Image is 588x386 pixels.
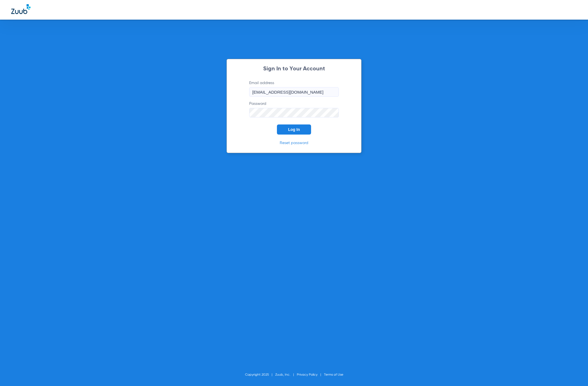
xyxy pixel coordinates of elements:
img: Zuub Logo [11,4,31,14]
iframe: Chat Widget [560,359,588,386]
h2: Sign In to Your Account [241,66,347,72]
li: Copyright 2025 [245,372,275,378]
label: Password [249,101,339,117]
a: Terms of Use [324,373,343,376]
span: Log In [288,127,300,132]
button: Log In [277,124,311,135]
a: Privacy Policy [297,373,318,376]
a: Reset password [280,141,308,145]
input: Password [249,108,339,117]
input: Email address [249,87,339,97]
label: Email address [249,80,339,97]
li: Zuub, Inc. [275,372,297,378]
